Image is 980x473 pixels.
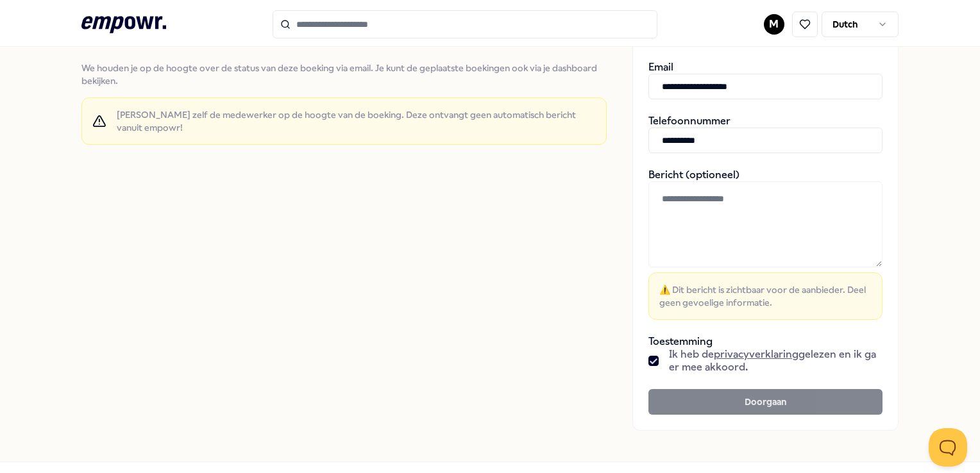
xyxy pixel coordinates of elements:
[648,115,883,153] div: Telefoonnummer
[648,335,883,374] div: Toestemming
[659,283,872,309] span: ⚠️ Dit bericht is zichtbaar voor de aanbieder. Deel geen gevoelige informatie.
[669,348,883,374] span: Ik heb de gelezen en ik ga er mee akkoord.
[81,62,606,87] span: We houden je op de hoogte over de status van deze boeking via email. Je kunt de geplaatste boekin...
[273,10,657,38] input: Search for products, categories or subcategories
[929,428,967,467] iframe: Help Scout Beacon - Open
[117,108,596,134] span: [PERSON_NAME] zelf de medewerker op de hoogte van de boeking. Deze ontvangt geen automatisch beri...
[764,14,784,35] button: M
[648,61,883,99] div: Email
[714,348,798,360] a: privacyverklaring
[648,169,883,320] div: Bericht (optioneel)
